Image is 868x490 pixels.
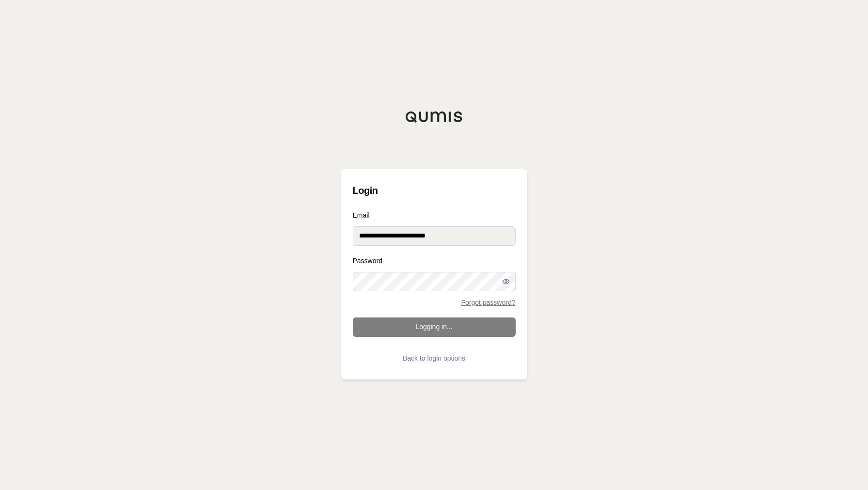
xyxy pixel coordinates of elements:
label: Password [353,257,516,264]
label: Email [353,212,516,219]
img: Qumis [405,111,463,123]
h3: Login [353,181,516,200]
a: Forgot password? [461,299,515,306]
button: Back to login options [353,348,516,368]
